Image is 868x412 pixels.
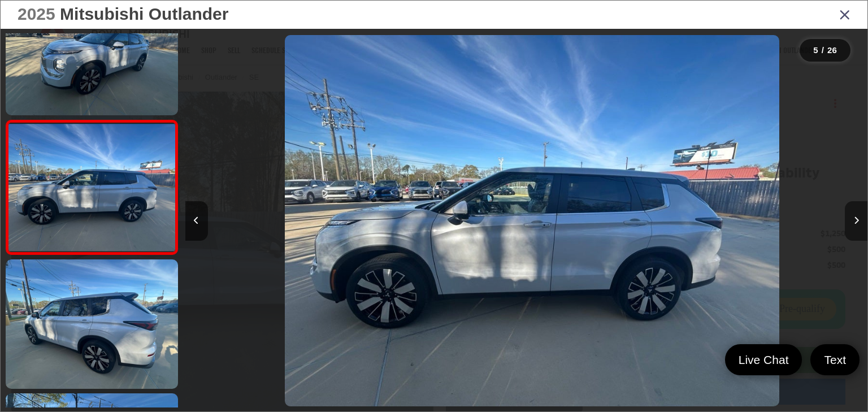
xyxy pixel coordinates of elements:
img: 2025 Mitsubishi Outlander SE [7,124,177,251]
span: / [821,46,825,54]
span: 2025 [18,5,55,23]
img: 2025 Mitsubishi Outlander SE [285,35,779,406]
span: 5 [813,45,818,55]
i: Close gallery [839,7,850,21]
a: Live Chat [725,344,802,375]
span: Live Chat [733,352,795,367]
span: Mitsubishi Outlander [60,5,228,23]
span: Text [818,352,852,367]
button: Next image [845,201,867,241]
a: Text [810,344,860,375]
span: 26 [827,45,837,55]
button: Previous image [185,201,208,241]
img: 2025 Mitsubishi Outlander SE [4,258,180,390]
